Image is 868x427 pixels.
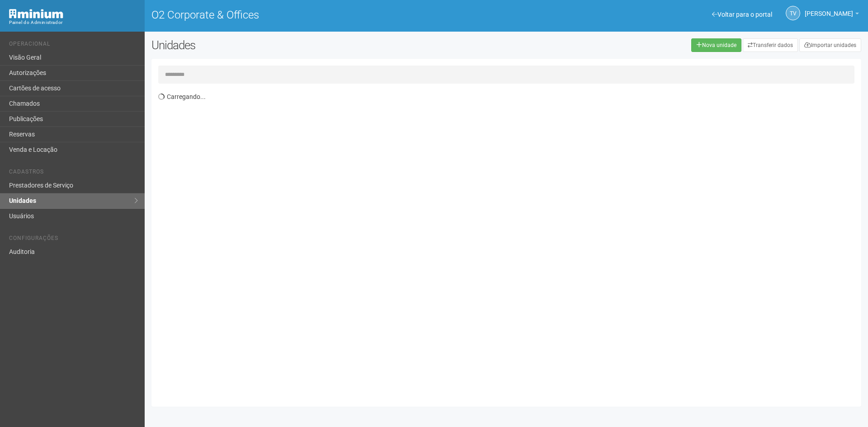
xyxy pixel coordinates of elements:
li: Configurações [9,235,138,244]
h1: O2 Corporate & Offices [151,9,500,21]
h2: Unidades [151,38,439,52]
a: Nova unidade [691,38,741,52]
a: Voltar para o portal [712,11,772,18]
img: Minium [9,9,63,19]
a: [PERSON_NAME] [805,11,859,19]
div: Carregando... [158,88,861,400]
div: Painel do Administrador [9,19,138,27]
a: TV [786,6,800,20]
li: Operacional [9,41,138,50]
a: Transferir dados [743,38,798,52]
li: Cadastros [9,169,138,178]
span: Thayane Vasconcelos Torres [805,1,853,17]
a: Importar unidades [799,38,861,52]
